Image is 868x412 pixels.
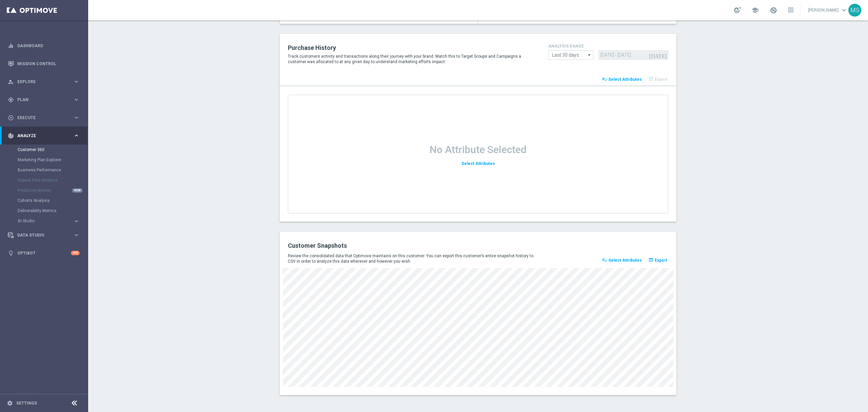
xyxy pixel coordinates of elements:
[18,198,71,203] a: Cohorts Analysis
[602,257,607,263] i: playlist_add_check
[848,4,861,17] div: MS
[17,233,73,237] span: Data Studio
[17,244,71,262] a: Optibot
[8,79,14,85] i: person_search
[71,251,80,255] div: +10
[288,54,538,64] p: Track customers activity and transactions along their journey with your brand. Match this to Targ...
[840,6,848,14] span: keyboard_arrow_down
[18,206,87,216] div: Deliverability Metrics
[73,132,80,139] i: keyboard_arrow_right
[18,157,71,163] a: Marketing Plan Explorer
[548,50,593,60] input: analysis range
[18,216,87,226] div: BI Studio
[8,43,14,49] i: equalizer
[608,77,642,82] span: Select Attributes
[73,232,80,238] i: keyboard_arrow_right
[288,242,473,250] h2: Customer Snapshots
[18,185,87,195] div: Predictive Models
[7,232,80,238] button: Data Studio keyboard_arrow_right
[73,218,80,224] i: keyboard_arrow_right
[8,244,80,262] div: Optibot
[8,115,73,121] div: Execute
[18,155,87,165] div: Marketing Plan Explorer
[608,258,642,263] span: Select Attributes
[7,400,13,406] i: settings
[8,55,80,73] div: Mission Control
[73,78,80,85] i: keyboard_arrow_right
[8,97,14,103] i: gps_fixed
[18,219,73,223] div: BI Studio
[601,75,643,84] button: playlist_add_check Select Attributes
[18,208,71,213] a: Deliverability Metrics
[601,256,643,265] button: playlist_add_check Select Attributes
[17,55,80,73] a: Mission Control
[288,44,538,52] h2: Purchase History
[8,250,14,256] i: lightbulb
[602,76,607,82] i: playlist_add_check
[655,258,667,263] span: Export
[7,61,80,67] button: Mission Control
[18,219,66,223] span: BI Studio
[7,43,80,49] button: equalizer Dashboard
[751,6,759,14] span: school
[648,257,654,263] i: open_in_browser
[288,253,538,264] p: Review the consolidated data that Optimove maintains on this customer. You can export this custom...
[17,116,73,120] span: Execute
[73,96,80,103] i: keyboard_arrow_right
[8,232,73,238] div: Data Studio
[73,114,80,121] i: keyboard_arrow_right
[18,195,87,206] div: Cohorts Analysis
[548,44,668,49] h4: analysis range
[8,115,14,121] i: play_circle_outline
[16,401,37,405] a: Settings
[430,144,527,156] h1: No Attribute Selected
[7,133,80,138] button: track_changes Analyze keyboard_arrow_right
[8,133,14,139] i: track_changes
[8,133,73,139] div: Analyze
[18,165,87,175] div: Business Performance
[807,5,848,15] a: [PERSON_NAME]keyboard_arrow_down
[18,218,80,224] button: BI Studio keyboard_arrow_right
[8,97,73,103] div: Plan
[17,134,73,138] span: Analyze
[17,98,73,102] span: Plan
[72,188,83,193] div: NEW
[8,37,80,55] div: Dashboard
[18,145,87,155] div: Customer 360
[17,80,73,84] span: Explore
[18,175,87,185] div: Repeat Rate Analysis
[17,37,80,55] a: Dashboard
[647,256,668,265] button: open_in_browser Export
[8,79,73,85] div: Explore
[586,51,593,59] i: arrow_drop_down
[7,115,80,120] button: play_circle_outline Execute keyboard_arrow_right
[7,79,80,85] button: person_search Explore keyboard_arrow_right
[18,167,71,173] a: Business Performance
[7,97,80,102] button: gps_fixed Plan keyboard_arrow_right
[7,250,80,256] button: lightbulb Optibot +10
[460,159,496,168] button: Select Attributes
[461,161,495,166] span: Select Attributes
[18,147,71,152] a: Customer 360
